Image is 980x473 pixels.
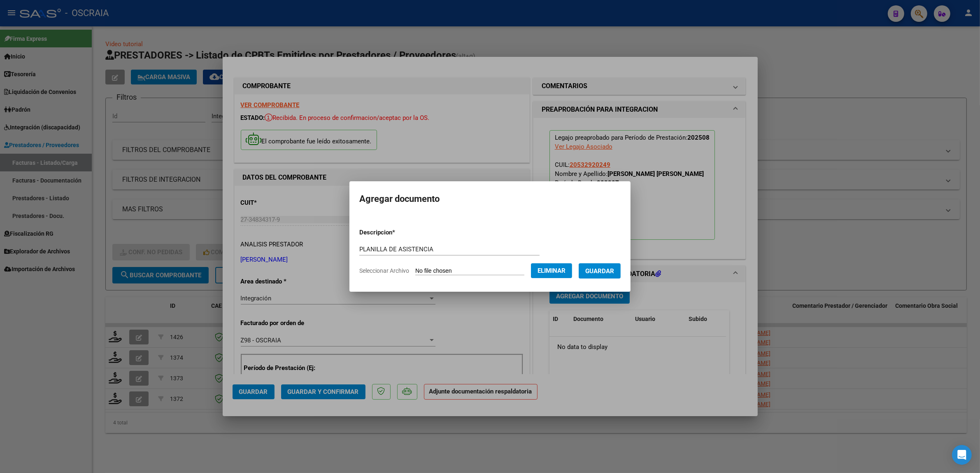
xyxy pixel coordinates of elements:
span: Seleccionar Archivo [359,267,409,274]
button: Guardar [579,263,621,279]
p: Descripcion [359,228,438,237]
h2: Agregar documento [359,191,621,207]
span: Guardar [585,267,614,275]
button: Eliminar [531,263,572,278]
div: Open Intercom Messenger [952,445,972,465]
span: Eliminar [538,267,566,274]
